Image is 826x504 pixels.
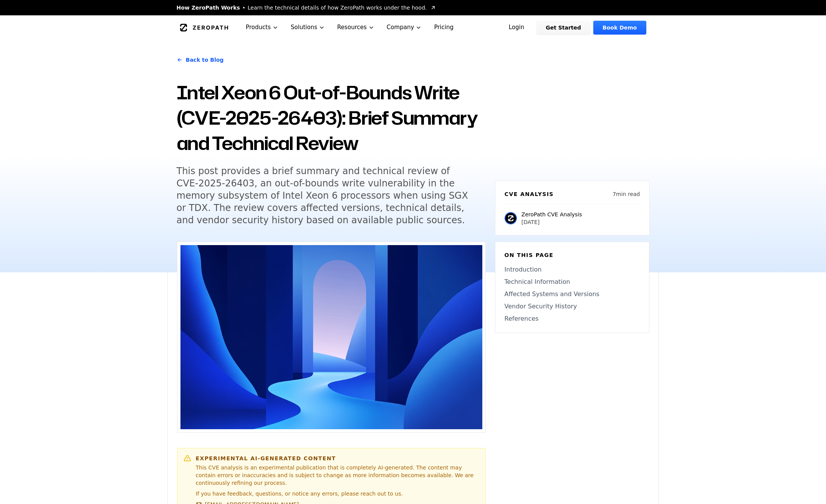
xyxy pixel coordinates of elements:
[196,455,479,462] h6: Experimental AI-Generated Content
[177,80,486,156] h1: Intel Xeon 6 Out-of-Bounds Write (CVE-2025-26403): Brief Summary and Technical Review
[505,302,640,311] a: Vendor Security History
[180,245,482,429] img: Intel Xeon 6 Out-of-Bounds Write (CVE-2025-26403): Brief Summary and Technical Review
[177,4,436,12] a: How ZeroPath WorksLearn the technical details of how ZeroPath works under the hood.
[196,464,479,487] p: This CVE analysis is an experimental publication that is completely AI-generated. The content may...
[593,21,646,35] a: Book Demo
[428,15,460,40] a: Pricing
[500,21,534,35] a: Login
[505,277,640,287] a: Technical Information
[505,314,640,323] a: References
[240,15,285,40] button: Products
[167,15,659,40] nav: Global
[505,190,554,198] h6: CVE Analysis
[505,290,640,299] a: Affected Systems and Versions
[536,21,590,35] a: Get Started
[505,251,640,259] h6: On this page
[177,49,224,71] a: Back to Blog
[612,190,640,198] p: 7 min read
[381,15,428,40] button: Company
[177,4,240,12] span: How ZeroPath Works
[505,212,517,224] img: ZeroPath CVE Analysis
[285,15,331,40] button: Solutions
[505,265,640,274] a: Introduction
[196,490,479,497] p: If you have feedback, questions, or notice any errors, please reach out to us.
[248,4,427,12] span: Learn the technical details of how ZeroPath works under the hood.
[521,211,582,218] p: ZeroPath CVE Analysis
[521,218,582,226] p: [DATE]
[177,165,472,226] h5: This post provides a brief summary and technical review of CVE-2025-26403, an out-of-bounds write...
[331,15,381,40] button: Resources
